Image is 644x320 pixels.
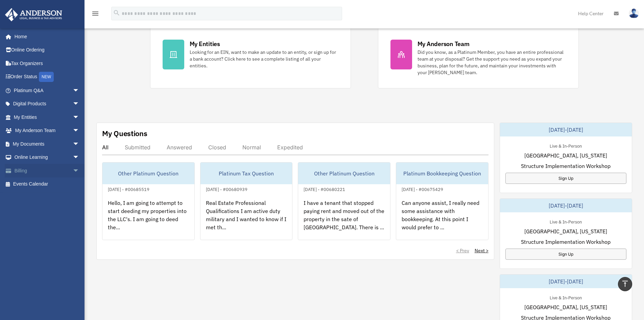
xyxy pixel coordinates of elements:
[200,163,292,184] div: Platinum Tax Question
[200,185,253,192] div: [DATE] - #00680939
[5,110,90,124] a: My Entitiesarrow_drop_down
[73,137,86,151] span: arrow_drop_down
[200,162,293,240] a: Platinum Tax Question[DATE] - #00680939Real Estate Professional Qualifications I am active duty m...
[5,70,90,84] a: Order StatusNEW
[167,144,192,151] div: Answered
[5,57,90,70] a: Tax Organizers
[621,280,629,288] i: vertical_align_top
[102,162,195,240] a: Other Platinum Question[DATE] - #00685519Hello, I am going to attempt to start deeding my propert...
[277,144,303,151] div: Expedited
[618,277,632,291] a: vertical_align_top
[5,97,90,111] a: Digital Productsarrow_drop_down
[102,163,194,184] div: Other Platinum Question
[5,177,90,191] a: Events Calendar
[521,162,611,170] span: Structure Implementation Workshop
[3,8,64,21] img: Anderson Advisors Platinum Portal
[113,9,120,17] i: search
[500,199,632,212] div: [DATE]-[DATE]
[524,151,607,159] span: [GEOGRAPHIC_DATA], [US_STATE]
[544,294,587,301] div: Live & In-Person
[298,162,390,240] a: Other Platinum Question[DATE] - #00680221I have a tenant that stopped paying rent and moved out o...
[629,8,639,18] img: User Pic
[521,238,611,246] span: Structure Implementation Workshop
[396,162,488,240] a: Platinum Bookkeeping Question[DATE] - #00675429Can anyone assist, I really need some assistance w...
[190,49,338,69] div: Looking for an EIN, want to make an update to an entity, or sign up for a bank account? Click her...
[91,12,99,18] a: menu
[544,142,587,149] div: Live & In-Person
[125,144,150,151] div: Submitted
[505,173,626,184] a: Sign Up
[298,193,390,246] div: I have a tenant that stopped paying rent and moved out of the property in the sate of [GEOGRAPHIC...
[73,164,86,178] span: arrow_drop_down
[298,185,351,192] div: [DATE] - #00680221
[5,164,90,177] a: Billingarrow_drop_down
[102,128,147,138] div: My Questions
[200,193,292,246] div: Real Estate Professional Qualifications I am active duty military and I wanted to know if I met t...
[73,124,86,138] span: arrow_drop_down
[150,27,351,88] a: My Entities Looking for an EIN, want to make an update to an entity, or sign up for a bank accoun...
[190,40,220,48] div: My Entities
[73,84,86,98] span: arrow_drop_down
[475,247,488,254] a: Next >
[298,163,390,184] div: Other Platinum Question
[91,9,99,18] i: menu
[5,43,90,57] a: Online Ordering
[418,49,566,76] div: Did you know, as a Platinum Member, you have an entire professional team at your disposal? Get th...
[73,97,86,111] span: arrow_drop_down
[396,185,449,192] div: [DATE] - #00675429
[418,40,470,48] div: My Anderson Team
[5,124,90,137] a: My Anderson Teamarrow_drop_down
[396,163,488,184] div: Platinum Bookkeeping Question
[208,144,226,151] div: Closed
[73,110,86,124] span: arrow_drop_down
[102,193,194,246] div: Hello, I am going to attempt to start deeding my properties into the LLC's. I am going to deed th...
[242,144,261,151] div: Normal
[505,249,626,260] a: Sign Up
[396,193,488,246] div: Can anyone assist, I really need some assistance with bookkeeping. At this point I would prefer t...
[5,137,90,151] a: My Documentsarrow_drop_down
[102,144,109,151] div: All
[544,218,587,225] div: Live & In-Person
[73,151,86,165] span: arrow_drop_down
[524,227,607,235] span: [GEOGRAPHIC_DATA], [US_STATE]
[524,303,607,311] span: [GEOGRAPHIC_DATA], [US_STATE]
[378,27,579,88] a: My Anderson Team Did you know, as a Platinum Member, you have an entire professional team at your...
[5,30,86,43] a: Home
[39,72,54,82] div: NEW
[500,275,632,288] div: [DATE]-[DATE]
[500,123,632,136] div: [DATE]-[DATE]
[5,151,90,164] a: Online Learningarrow_drop_down
[102,185,155,192] div: [DATE] - #00685519
[5,84,90,97] a: Platinum Q&Aarrow_drop_down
